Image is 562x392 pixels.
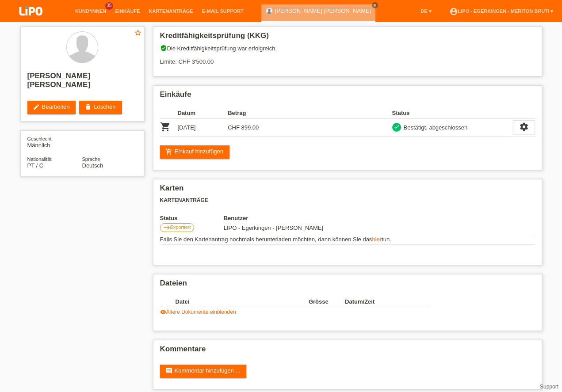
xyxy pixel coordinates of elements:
h2: Einkäufe [160,90,535,103]
div: Männlich [27,135,82,148]
a: LIPO pay [9,18,53,25]
i: delete [84,103,92,110]
span: Exportiert [170,225,191,230]
a: add_shopping_cartEinkauf hinzufügen [160,145,230,159]
i: settings [519,122,529,132]
span: Geschlecht [27,136,52,141]
i: visibility [160,309,166,315]
th: Datei [176,297,309,307]
div: Bestätigt, abgeschlossen [401,123,468,132]
a: Support [540,384,558,390]
a: Einkäufe [111,8,144,14]
h3: Kartenanträge [160,197,535,204]
i: edit [33,103,40,110]
a: DE ▾ [416,8,436,14]
a: commentKommentar hinzufügen ... [160,365,247,378]
span: Portugal / C / 03.04.1998 [27,162,44,169]
th: Datum [178,108,228,118]
a: star_border [134,29,142,38]
i: comment [165,367,172,374]
td: Falls Sie den Kartenantrag nochmals herunterladen möchten, dann können Sie das tun. [160,234,535,245]
i: verified_user [160,45,167,52]
i: east [163,224,170,231]
td: [DATE] [178,118,228,137]
th: Grösse [309,297,345,307]
span: 15.09.2025 [224,225,323,231]
i: POSP00027542 [160,122,171,132]
a: E-Mail Support [198,8,248,14]
h2: Kreditfähigkeitsprüfung (KKG) [160,31,535,45]
h2: Kommentare [160,345,535,358]
a: deleteLöschen [79,101,122,114]
h2: Dateien [160,279,535,292]
th: Betrag [228,108,278,118]
th: Benutzer [224,215,374,221]
a: hier [372,236,382,243]
th: Status [160,215,224,221]
a: visibilityÄltere Dokumente einblenden [160,309,236,315]
a: [PERSON_NAME] [PERSON_NAME] [275,8,371,14]
i: star_border [134,29,142,37]
h2: [PERSON_NAME] [PERSON_NAME] [27,72,137,94]
span: Deutsch [82,162,103,169]
i: check [394,124,400,130]
th: Datum/Zeit [345,297,417,307]
a: Kund*innen [71,8,111,14]
span: Sprache [82,156,100,162]
span: 35 [105,2,113,10]
a: editBearbeiten [27,101,76,114]
a: account_circleLIPO - Egerkingen - Meriton Bruti ▾ [445,8,558,14]
i: close [373,3,377,8]
i: add_shopping_cart [165,148,172,155]
th: Status [392,108,513,118]
i: account_circle [449,7,458,16]
a: Kartenanträge [145,8,198,14]
td: CHF 899.00 [228,118,278,137]
div: Die Kreditfähigkeitsprüfung war erfolgreich. Limite: CHF 3'500.00 [160,45,535,72]
span: Nationalität [27,156,52,162]
h2: Karten [160,184,535,197]
a: close [372,2,378,8]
